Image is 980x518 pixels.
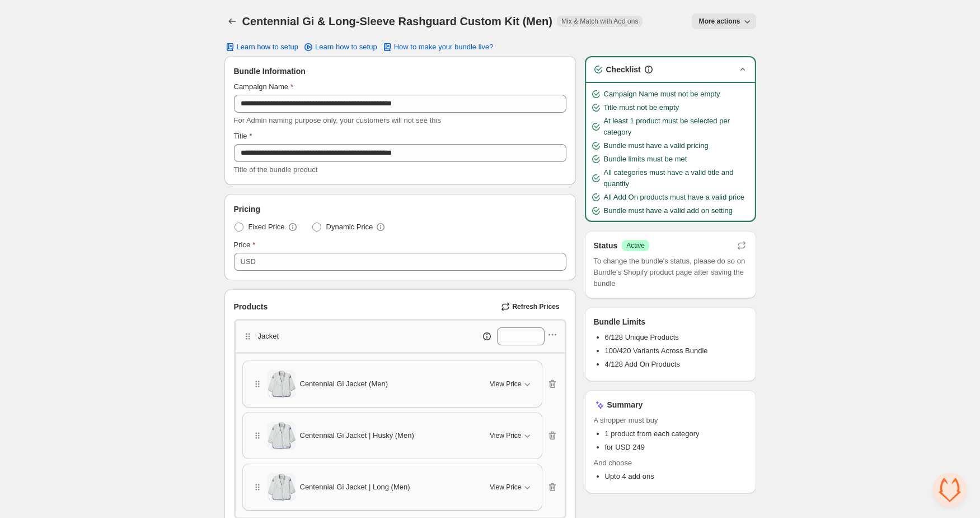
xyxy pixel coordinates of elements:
[300,430,414,441] span: Centennial Gi Jacket | Husky (Men)
[234,301,268,312] span: Products
[604,192,744,203] span: All Add On products must have a valid price
[604,154,687,165] span: Bundle limits must be met
[300,482,410,493] span: Centennial Gi Jacket | Long (Men)
[234,239,256,251] label: Price
[594,316,646,327] h3: Bundle Limits
[594,256,747,289] span: To change the bundle's status, please do so on Bundle's Shopify product page after saving the bundle
[605,428,747,440] li: 1 product from each category
[234,81,294,92] label: Campaign Name
[561,17,638,26] span: Mix & Match with Add ons
[604,167,751,189] span: All categories must have a valid title and quantity
[604,205,733,216] span: Bundle must have a valid add on setting
[234,116,441,124] span: For Admin naming purpose only, your customers will not see this
[234,203,260,215] span: Pricing
[296,39,384,55] a: Learn how to setup
[375,39,500,55] button: How to make your bundle live?
[933,473,967,507] a: Open chat
[512,302,559,311] span: Refresh Prices
[315,43,377,52] span: Learn how to setup
[594,240,618,251] h3: Status
[218,39,306,55] button: Learn how to setup
[300,378,388,390] span: Centennial Gi Jacket (Men)
[237,43,299,52] span: Learn how to setup
[606,64,641,75] h3: Checklist
[248,221,285,233] span: Fixed Price
[268,367,296,401] img: Centennial Gi Jacket (Men)
[241,256,256,267] div: USD
[490,431,521,440] span: View Price
[605,346,708,355] span: 100/420 Variants Across Bundle
[326,221,373,233] span: Dynamic Price
[604,115,751,138] span: At least 1 product must be selected per category
[605,360,680,368] span: 4/128 Add On Products
[604,89,720,100] span: Campaign Name must not be empty
[483,478,539,496] button: View Price
[605,471,747,482] li: Upto 4 add ons
[268,418,296,453] img: Centennial Gi Jacket | Husky (Men)
[242,15,553,28] h1: Centennial Gi & Long-Sleeve Rashguard Custom Kit (Men)
[698,17,740,26] span: More actions
[268,470,296,505] img: Centennial Gi Jacket | Long (Men)
[234,66,306,77] span: Bundle Information
[394,43,494,52] span: How to make your bundle live?
[604,140,709,151] span: Bundle must have a valid pricing
[490,380,521,388] span: View Price
[234,165,318,174] span: Title of the bundle product
[234,131,252,142] label: Title
[626,241,645,250] span: Active
[224,13,240,29] button: Back
[604,102,679,113] span: Title must not be empty
[607,399,643,410] h3: Summary
[692,13,756,29] button: More actions
[605,442,747,453] li: for USD 249
[594,457,747,469] span: And choose
[605,333,679,341] span: 6/128 Unique Products
[258,331,279,342] p: Jacket
[594,415,747,426] span: A shopper must buy
[483,375,539,393] button: View Price
[483,427,539,445] button: View Price
[496,299,566,314] button: Refresh Prices
[490,483,521,492] span: View Price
